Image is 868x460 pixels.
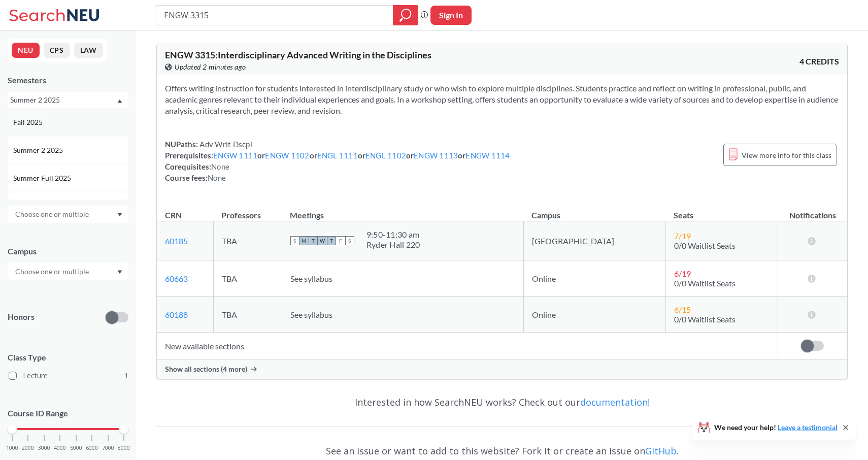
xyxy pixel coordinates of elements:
td: TBA [213,260,282,297]
a: 60185 [165,236,188,246]
span: M [299,236,309,245]
th: Seats [665,200,778,221]
a: ENGW 1114 [465,151,510,160]
button: Sign In [430,6,472,25]
span: T [327,236,336,245]
svg: Dropdown arrow [117,213,122,217]
span: ENGW 3315 : Interdisciplinary Advanced Writing in the Disciplines [165,49,431,60]
div: Ryder Hall 220 [366,240,420,250]
span: 0/0 Waitlist Seats [674,278,736,288]
div: CRN [165,210,182,221]
div: Interested in how SearchNEU works? Check out our [156,387,848,417]
th: Professors [213,200,282,221]
span: View more info for this class [742,149,831,161]
a: ENGW 1113 [414,151,458,160]
span: Updated 2 minutes ago [175,61,246,73]
span: Summer Full 2025 [13,173,73,184]
a: 60188 [165,310,188,319]
span: W [318,236,327,245]
span: We need your help! [714,424,838,431]
div: Show all sections (4 more) [157,359,847,379]
div: 9:50 - 11:30 am [366,229,420,240]
button: NEU [12,43,40,58]
span: Class Type [8,352,128,363]
span: 3000 [38,445,50,451]
a: ENGW 1111 [213,151,257,160]
svg: Dropdown arrow [117,99,122,103]
span: 4 CREDITS [799,56,839,67]
button: LAW [74,43,103,58]
span: S [290,236,299,245]
th: Notifications [778,200,847,221]
input: Choose one or multiple [10,208,95,220]
span: 0/0 Waitlist Seats [674,241,736,250]
div: Semesters [8,75,128,86]
td: TBA [213,221,282,260]
a: GitHub [645,445,677,457]
span: S [345,236,354,245]
a: ENGW 1102 [265,151,309,160]
span: 1000 [6,445,18,451]
a: ENGL 1102 [365,151,406,160]
td: [GEOGRAPHIC_DATA] [523,221,665,260]
div: Summer 2 2025 [10,94,116,106]
td: TBA [213,297,282,333]
td: Online [523,260,665,297]
span: 4000 [54,445,66,451]
span: 6000 [86,445,98,451]
div: NUPaths: Prerequisites: or or or or or Corequisites: Course fees: [165,139,510,183]
span: See syllabus [290,310,332,319]
a: documentation! [580,396,650,408]
span: Adv Writ Dscpl [198,140,252,149]
span: See syllabus [290,274,332,283]
span: 0/0 Waitlist Seats [674,314,736,324]
div: Campus [8,246,128,257]
a: Leave a testimonial [778,423,838,432]
span: None [211,162,229,171]
a: ENGL 1111 [317,151,358,160]
span: 8000 [118,445,130,451]
span: 6 / 19 [674,269,691,278]
th: Campus [523,200,665,221]
span: F [336,236,345,245]
span: 7000 [102,445,114,451]
p: Course ID Range [8,408,128,419]
div: Summer 2 2025Dropdown arrowFall 2025Summer 2 2025Summer Full 2025Summer 1 2025Spring 2025Fall 202... [8,92,128,108]
span: Fall 2025 [13,117,45,128]
button: CPS [44,43,70,58]
td: Online [523,297,665,333]
td: New available sections [157,333,778,359]
span: Summer 2 2025 [13,145,65,156]
a: 60663 [165,274,188,283]
div: magnifying glass [393,5,418,25]
span: 7 / 19 [674,231,691,241]
span: T [309,236,318,245]
div: Dropdown arrow [8,263,128,280]
section: Offers writing instruction for students interested in interdisciplinary study or who wish to expl... [165,83,839,116]
input: Choose one or multiple [10,266,95,278]
span: 6 / 15 [674,305,691,314]
div: Dropdown arrow [8,206,128,223]
th: Meetings [282,200,523,221]
svg: Dropdown arrow [117,270,122,274]
input: Class, professor, course number, "phrase" [163,7,386,24]
span: 1 [124,370,128,381]
p: Honors [8,311,35,323]
label: Lecture [9,369,128,382]
svg: magnifying glass [399,8,412,22]
span: 5000 [70,445,82,451]
span: 2000 [22,445,34,451]
span: Show all sections (4 more) [165,365,247,374]
span: None [208,173,226,182]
